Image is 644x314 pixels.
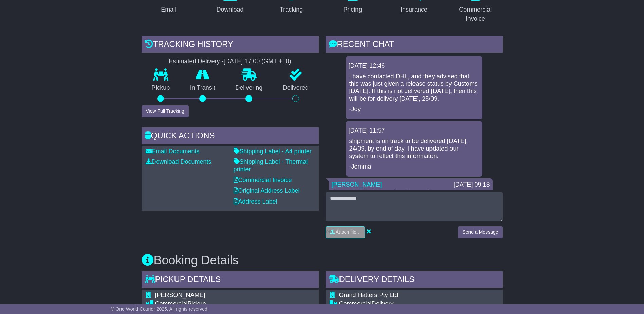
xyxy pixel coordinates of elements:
[349,106,479,113] p: -Joy
[142,58,319,65] div: Estimated Delivery -
[155,292,205,298] span: [PERSON_NAME]
[142,105,189,117] button: View Full Tracking
[142,254,503,267] h3: Booking Details
[349,127,480,135] div: [DATE] 11:57
[234,198,277,205] a: Address Label
[234,158,308,173] a: Shipping Label - Thermal printer
[273,84,319,92] p: Delivered
[326,271,503,290] div: Delivery Details
[234,148,312,155] a: Shipping Label - A4 printer
[234,177,292,184] a: Commercial Invoice
[332,189,489,196] p: No worries, I will organise this now for you.
[146,158,211,165] a: Download Documents
[453,5,498,23] div: Commercial Invoice
[349,138,479,160] p: shipment is on track to be delivered [DATE], 24/09, by end of day. I have updated our system to r...
[161,5,176,14] div: Email
[339,300,372,307] span: Commercial
[326,36,503,54] div: RECENT CHAT
[349,73,479,102] p: I have contacted DHL, and they advised that this was just given a release status by Customs [DATE...
[280,5,303,14] div: Tracking
[142,36,319,54] div: Tracking history
[458,226,502,238] button: Send a Message
[155,300,315,308] div: Pickup
[142,84,180,92] p: Pickup
[180,84,225,92] p: In Transit
[454,181,490,189] div: [DATE] 09:13
[349,163,479,171] p: -Jemma
[234,187,300,194] a: Original Address Label
[225,84,273,92] p: Delivering
[111,306,209,312] span: © One World Courier 2025. All rights reserved.
[216,5,243,14] div: Download
[146,148,200,155] a: Email Documents
[401,5,427,14] div: Insurance
[332,181,382,188] a: [PERSON_NAME]
[339,292,398,298] span: Grand Hatters Pty Ltd
[142,127,319,146] div: Quick Actions
[142,271,319,290] div: Pickup Details
[349,62,480,70] div: [DATE] 12:46
[339,300,470,308] div: Delivery
[224,58,291,65] div: [DATE] 17:00 (GMT +10)
[343,5,362,14] div: Pricing
[155,300,188,307] span: Commercial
